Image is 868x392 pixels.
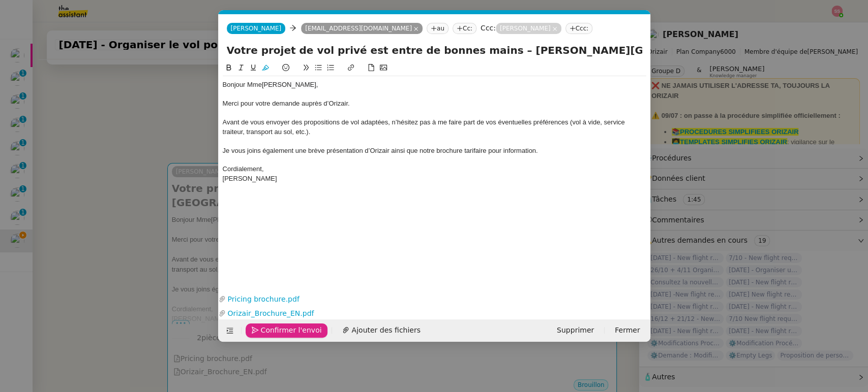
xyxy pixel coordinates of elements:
[427,23,448,34] nz-tag: au
[223,175,277,182] span: [PERSON_NAME]
[226,293,628,305] a: Pricing brochure.pdf
[481,24,496,32] label: Ccc:
[609,323,646,338] button: Fermer
[351,324,420,336] span: Ajouter des fichiers
[223,147,538,154] span: Je vous joins également une brève présentation d’Orizair ainsi que notre brochure tarifaire pour ...
[262,81,318,88] span: [PERSON_NAME],
[223,118,627,135] span: Avant de vous envoyer des propositions de vol adaptées, n’hésitez pas à me faire part de vos éven...
[615,324,640,336] span: Fermer
[227,43,642,58] input: Subject
[223,100,350,107] span: Merci pour votre demande auprès d’Orizair.
[496,23,561,34] nz-tag: [PERSON_NAME]
[226,308,628,319] a: Orizair_Brochure_EN.pdf
[246,323,328,338] button: Confirmer l'envoi
[223,165,264,173] span: Cordialement,
[557,324,594,336] span: Supprimer
[223,80,646,89] div: Bonjour Mme
[231,25,282,32] span: [PERSON_NAME]
[565,23,593,34] nz-tag: Ccc:
[336,323,426,338] button: Ajouter des fichiers
[261,324,322,336] span: Confirmer l'envoi
[301,23,423,34] nz-tag: [EMAIL_ADDRESS][DOMAIN_NAME]
[551,323,600,338] button: Supprimer
[453,23,476,34] nz-tag: Cc:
